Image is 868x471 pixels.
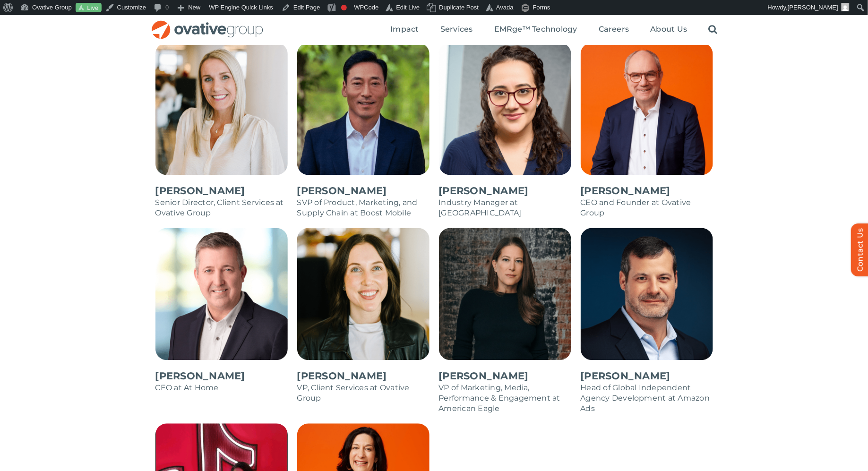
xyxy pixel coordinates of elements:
[297,383,430,404] p: VP, Client Services at Ovative Group
[151,19,264,28] a: OG_Full_horizontal_RGB
[297,370,430,383] p: [PERSON_NAME]
[155,383,288,394] p: CEO at At Home
[76,3,102,13] a: Live
[297,228,430,360] img: Charlotte Ryan
[581,383,713,414] p: Head of Global Independent Agency Development at Amazon Ads
[788,4,838,11] span: [PERSON_NAME]
[599,25,629,34] span: Careers
[581,198,713,219] p: CEO and Founder at Ovative Group
[439,228,571,360] img: Ashley Schapiro
[581,370,713,383] p: [PERSON_NAME]
[155,198,288,219] p: Senior Director, Client Services at Ovative Group
[155,43,288,175] img: Bethany Hawthorne
[297,185,430,198] p: [PERSON_NAME]
[651,25,688,34] span: About Us
[581,228,713,360] img: Michael Swilley
[439,383,571,414] p: VP of Marketing, Media, Performance & Engagement at American Eagle
[599,25,629,35] a: Careers
[440,25,473,35] a: Services
[581,43,713,175] img: Dale Nitschke
[297,198,430,219] p: SVP of Product, Marketing, and Supply Chain at Boost Mobile
[390,25,419,34] span: Impact
[341,5,347,10] div: Focus keyphrase not set
[581,185,713,198] p: [PERSON_NAME]
[439,198,571,219] p: Industry Manager at [GEOGRAPHIC_DATA]
[651,25,688,35] a: About Us
[494,25,577,34] span: EMRge™ Technology
[439,370,571,383] p: [PERSON_NAME]
[709,25,718,35] a: Search
[155,228,288,360] img: Aaron Rose
[439,185,571,198] p: [PERSON_NAME]
[440,25,473,34] span: Services
[390,25,419,35] a: Impact
[155,185,288,198] p: [PERSON_NAME]
[155,370,288,383] p: [PERSON_NAME]
[439,43,571,175] img: Melissa Medina
[390,15,717,45] nav: Menu
[297,43,430,175] img: Sean Lee
[494,25,577,35] a: EMRge™ Technology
